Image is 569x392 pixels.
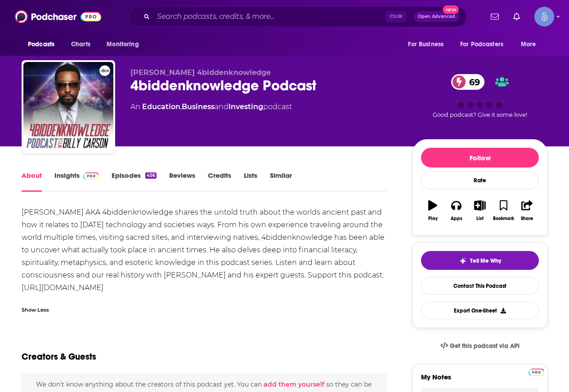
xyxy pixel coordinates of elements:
[22,36,66,53] button: open menu
[244,171,257,192] a: Lists
[421,148,539,167] button: Follow
[28,38,54,51] span: Podcasts
[433,111,527,118] span: Good podcast? Give it some love!
[468,194,492,227] button: List
[433,335,527,357] a: Get this podcast via API
[22,206,386,294] div: [PERSON_NAME] AKA 4biddenknowledge shares the untold truth about the worlds ancient past and how ...
[492,194,515,227] button: Bookmark
[270,171,292,192] a: Similar
[112,171,157,192] a: Episodes456
[23,62,113,152] img: 4biddenknowledge Podcast
[228,102,263,111] a: Investing
[534,7,554,26] span: Logged in as Spiral5-G1
[470,257,501,264] span: Tell Me Why
[22,171,42,192] a: About
[421,171,539,189] div: Rate
[459,257,466,264] img: tell me why sparkle
[529,367,544,376] a: Pro website
[414,11,459,22] button: Open AdvancedNew
[130,68,271,77] span: [PERSON_NAME] 4biddenknowledge
[444,194,468,227] button: Apps
[443,5,459,14] span: New
[515,194,539,227] button: Share
[510,9,524,24] a: Show notifications dropdown
[421,251,539,270] button: tell me why sparkleTell Me Why
[107,38,139,51] span: Monitoring
[180,102,182,111] span: ,
[421,194,444,227] button: Play
[460,38,503,51] span: For Podcasters
[493,216,514,221] div: Bookmark
[412,68,547,124] div: 69Good podcast? Give it some love!
[450,342,520,350] span: Get this podcast via API
[100,36,150,53] button: open menu
[169,171,195,192] a: Reviews
[129,6,467,27] div: Search podcasts, credits, & more...
[153,9,385,24] input: Search podcasts, credits, & more...
[65,36,96,53] a: Charts
[182,102,215,111] a: Business
[487,9,502,24] a: Show notifications dropdown
[476,216,484,221] div: List
[83,172,99,180] img: Podchaser Pro
[264,381,324,388] button: add them yourself
[521,38,536,51] span: More
[22,283,103,292] a: [URL][DOMAIN_NAME]
[521,216,533,221] div: Share
[534,7,554,26] img: User Profile
[142,102,180,111] a: Education
[529,369,544,376] img: Podchaser Pro
[215,102,228,111] span: and
[421,302,539,319] button: Export One-Sheet
[15,8,101,25] img: Podchaser - Follow, Share and Rate Podcasts
[460,74,484,90] span: 69
[408,38,444,51] span: For Business
[454,36,516,53] button: open menu
[534,7,554,26] button: Show profile menu
[71,38,90,51] span: Charts
[428,216,438,221] div: Play
[418,14,455,19] span: Open Advanced
[208,171,231,192] a: Credits
[402,36,455,53] button: open menu
[421,277,539,295] a: Contact This Podcast
[54,171,99,192] a: InsightsPodchaser Pro
[385,11,407,22] span: Ctrl K
[451,216,462,221] div: Apps
[22,351,96,362] h2: Creators & Guests
[421,373,539,388] label: My Notes
[515,36,547,53] button: open menu
[130,101,292,112] div: An podcast
[451,74,484,90] a: 69
[145,172,157,179] div: 456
